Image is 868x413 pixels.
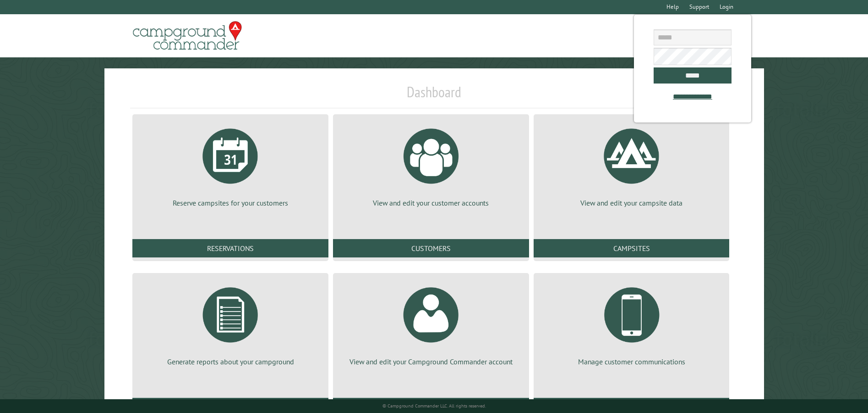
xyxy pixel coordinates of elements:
[545,122,719,208] a: View and edit your campsite data
[382,403,486,409] small: © Campground Commander LLC. All rights reserved.
[344,280,518,367] a: View and edit your Campground Commander account
[143,280,317,367] a: Generate reports about your campground
[344,198,518,208] p: View and edit your customer accounts
[545,357,719,367] p: Manage customer communications
[143,122,317,208] a: Reserve campsites for your customers
[333,239,529,257] a: Customers
[344,122,518,208] a: View and edit your customer accounts
[143,198,317,208] p: Reserve campsites for your customers
[545,280,719,367] a: Manage customer communications
[344,357,518,367] p: View and edit your Campground Commander account
[143,357,317,367] p: Generate reports about your campground
[130,18,245,54] img: Campground Commander
[534,239,730,257] a: Campsites
[130,83,737,108] h1: Dashboard
[132,239,328,257] a: Reservations
[545,198,719,208] p: View and edit your campsite data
